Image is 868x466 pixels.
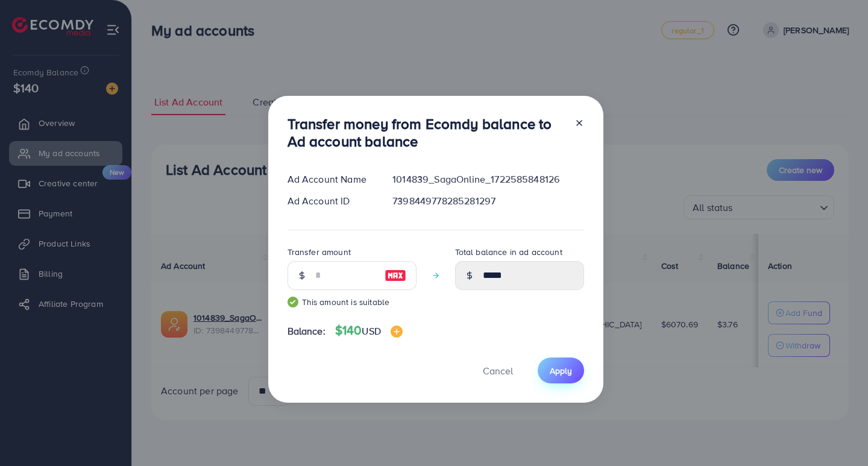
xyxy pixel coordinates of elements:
[391,326,403,338] img: image
[483,364,513,377] span: Cancel
[538,357,584,383] button: Apply
[288,297,298,307] img: guide
[383,172,593,186] div: 1014839_SagaOnline_1722585848126
[288,324,325,338] span: Balance:
[278,194,383,208] div: Ad Account ID
[288,246,351,258] label: Transfer amount
[278,172,383,186] div: Ad Account Name
[288,115,565,150] h3: Transfer money from Ecomdy balance to Ad account balance
[817,412,859,457] iframe: Chat
[550,365,572,377] span: Apply
[383,194,593,208] div: 7398449778285281297
[385,268,406,283] img: image
[455,246,562,258] label: Total balance in ad account
[288,296,417,308] small: This amount is suitable
[362,324,380,338] span: USD
[468,357,528,383] button: Cancel
[335,323,403,338] h4: $140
